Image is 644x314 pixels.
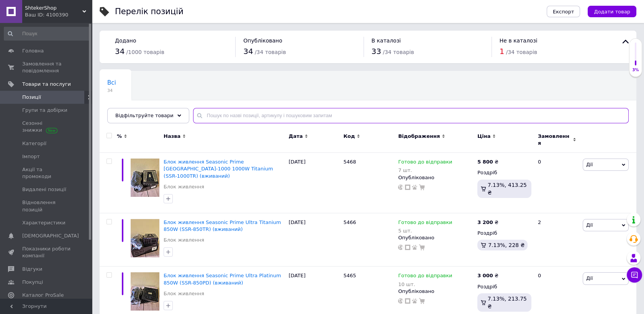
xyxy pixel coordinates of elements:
[533,153,581,213] div: 0
[477,219,493,225] b: 3 200
[164,133,180,140] span: Назва
[588,6,636,17] button: Додати товар
[22,186,66,193] span: Видалені позиції
[25,11,92,18] div: Ваш ID: 4100390
[243,47,253,56] span: 34
[22,140,46,147] span: Категорії
[477,230,531,237] div: Роздріб
[398,288,474,295] div: Опубліковано
[398,174,474,181] div: Опубліковано
[131,219,159,257] img: Блок питания Seasonic Prime Ultra Titanium 850W (SSR-850TR) (питан)
[477,169,531,176] div: Роздріб
[126,49,164,55] span: / 1000 товарів
[22,266,42,273] span: Відгуки
[477,159,493,165] b: 5 800
[398,281,452,287] div: 10 шт.
[22,61,71,74] span: Замовлення та повідомлення
[398,219,452,227] span: Готово до відправки
[398,167,452,173] div: 7 шт.
[25,5,82,11] span: ShtekerShop
[22,199,71,213] span: Відновлення позицій
[164,159,273,178] a: Блок живлення Seasonic Prime [GEOGRAPHIC_DATA]-1000 1000W Titanium (SSR-1000TR) (вживаний)
[115,47,125,56] span: 34
[115,8,184,16] div: Перелік позицій
[398,159,452,167] span: Готово до відправки
[115,38,136,44] span: Додано
[500,47,505,56] span: 1
[22,120,71,134] span: Сезонні знижки
[4,27,90,41] input: Пошук
[594,9,630,15] span: Додати товар
[488,242,524,248] span: 7.13%, 228 ₴
[164,219,281,232] a: Блок живлення Seasonic Prime Ultra Titanium 850W (SSR-850TR) (вживаний)
[586,275,593,281] span: Дії
[398,273,452,281] span: Готово до відправки
[131,272,159,311] img: Блок питания Seasonic Prime Ultra Platinum 850W (SSR-850PD) (питан)
[287,213,342,267] div: [DATE]
[506,49,537,55] span: / 34 товарів
[22,292,64,299] span: Каталог ProSale
[164,237,204,244] a: Блок живлення
[22,245,71,259] span: Показники роботи компанії
[538,133,571,147] span: Замовлення
[289,133,303,140] span: Дата
[22,166,71,180] span: Акції та промокоди
[255,49,286,55] span: / 34 товарів
[477,159,498,165] div: ₴
[243,38,282,44] span: Опубліковано
[477,133,490,140] span: Ціна
[22,81,71,88] span: Товари та послуги
[477,273,493,278] b: 3 000
[22,107,67,114] span: Групи та добірки
[22,153,40,160] span: Імпорт
[553,9,574,15] span: Експорт
[164,183,204,190] a: Блок живлення
[107,79,116,86] span: Всі
[372,38,401,44] span: В каталозі
[398,234,474,241] div: Опубліковано
[586,222,593,228] span: Дії
[287,153,342,213] div: [DATE]
[131,159,159,197] img: Блок питания Seasonic Prime TX-1000 1000W Titanium (SSR-1000TR) (питан)
[164,290,204,297] a: Блок живлення
[22,232,79,239] span: [DEMOGRAPHIC_DATA]
[547,6,580,17] button: Експорт
[164,273,281,285] a: Блок живлення Seasonic Prime Ultra Platinum 850W (SSR-850PD) (вживаний)
[383,49,414,55] span: / 34 товарів
[477,219,498,226] div: ₴
[193,108,629,123] input: Пошук по назві позиції, артикулу і пошуковим запитам
[586,162,593,167] span: Дії
[22,219,66,226] span: Характеристики
[115,113,174,118] span: Відфільтруйте товари
[627,267,642,283] button: Чат з покупцем
[22,47,44,54] span: Головна
[372,47,381,56] span: 33
[22,279,43,286] span: Покупці
[533,213,581,267] div: 2
[343,219,356,225] span: 5466
[398,133,440,140] span: Відображення
[488,296,527,309] span: 7.13%, 213.75 ₴
[22,94,41,101] span: Позиції
[343,133,355,140] span: Код
[477,283,531,290] div: Роздріб
[629,67,642,73] div: 3%
[343,273,356,278] span: 5465
[477,272,498,279] div: ₴
[488,182,527,196] span: 7.13%, 413.25 ₴
[343,159,356,165] span: 5468
[398,228,452,234] div: 5 шт.
[500,38,537,44] span: Не в каталозі
[117,133,122,140] span: %
[107,88,116,93] span: 34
